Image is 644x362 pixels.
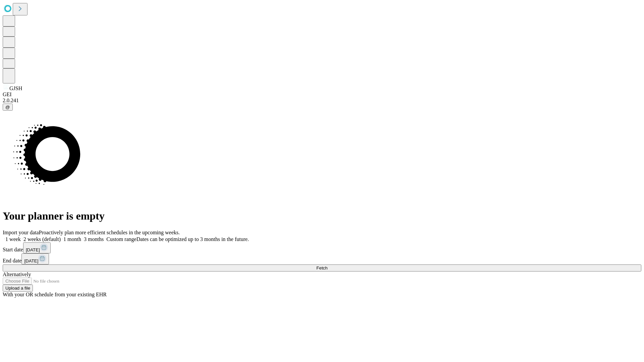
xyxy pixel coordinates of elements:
span: [DATE] [26,247,40,252]
button: Upload a file [3,285,33,292]
span: Dates can be optimized up to 3 months in the future. [137,236,249,242]
span: Import your data [3,230,39,235]
div: GEI [3,92,641,98]
button: Fetch [3,264,641,271]
span: Proactively plan more efficient schedules in the upcoming weeks. [39,230,180,235]
span: Fetch [316,265,327,270]
span: Custom range [106,236,136,242]
span: 1 month [63,236,81,242]
span: 3 months [84,236,104,242]
button: @ [3,104,13,111]
span: With your OR schedule from your existing EHR [3,292,107,297]
div: 2.0.241 [3,98,641,104]
span: 2 weeks (default) [23,236,61,242]
span: GJSH [9,85,22,91]
button: [DATE] [21,253,49,264]
span: 1 week [5,236,21,242]
span: @ [5,105,10,110]
span: [DATE] [24,258,38,263]
h1: Your planner is empty [3,210,641,222]
div: Start date [3,242,641,253]
button: [DATE] [23,242,51,253]
div: End date [3,253,641,264]
span: Alternatively [3,271,31,277]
